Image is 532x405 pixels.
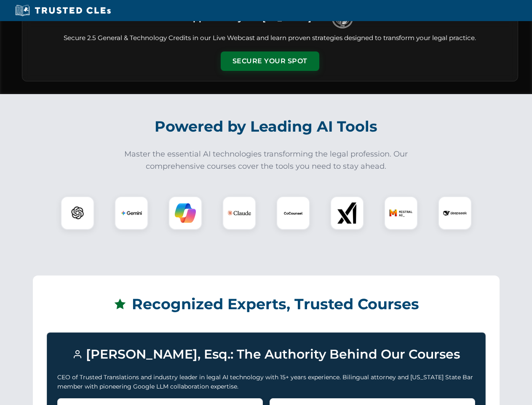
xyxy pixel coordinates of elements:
[115,196,148,230] div: Gemini
[168,196,202,230] div: Copilot
[384,196,418,230] div: Mistral AI
[443,201,467,225] img: DeepSeek Logo
[283,202,304,224] img: CoCounsel Logo
[227,201,251,225] img: Claude Logo
[33,112,500,141] h2: Powered by Leading AI Tools
[32,33,508,43] p: Secure 2.5 General & Technology Credits in our Live Webcast and learn proven strategies designed ...
[389,201,413,225] img: Mistral AI Logo
[47,289,486,319] h2: Recognized Experts, Trusted Courses
[221,51,319,71] button: Secure Your Spot
[13,4,113,17] img: Trusted CLEs
[65,201,90,225] img: ChatGPT Logo
[57,373,475,391] p: CEO of Trusted Translations and industry leader in legal AI technology with 15+ years experience....
[330,196,364,230] div: xAI
[121,202,142,224] img: Gemini Logo
[276,196,310,230] div: CoCounsel
[337,202,358,224] img: xAI Logo
[222,196,256,230] div: Claude
[61,196,94,230] div: ChatGPT
[119,148,414,173] p: Master the essential AI technologies transforming the legal profession. Our comprehensive courses...
[438,196,472,230] div: DeepSeek
[57,343,475,366] h3: [PERSON_NAME], Esq.: The Authority Behind Our Courses
[175,202,196,224] img: Copilot Logo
